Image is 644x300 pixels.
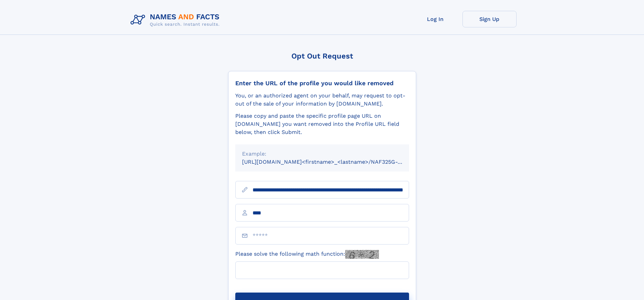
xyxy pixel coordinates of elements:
div: Please copy and paste the specific profile page URL on [DOMAIN_NAME] you want removed into the Pr... [235,112,409,136]
small: [URL][DOMAIN_NAME]<firstname>_<lastname>/NAF325G-xxxxxxxx [242,159,422,165]
a: Sign Up [462,11,517,27]
img: Logo Names and Facts [128,11,225,29]
div: Enter the URL of the profile you would like removed [235,79,409,87]
div: Example: [242,150,402,158]
label: Please solve the following math function: [235,250,379,259]
div: Opt Out Request [228,52,416,60]
a: Log In [408,11,462,27]
div: You, or an authorized agent on your behalf, may request to opt-out of the sale of your informatio... [235,92,409,108]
